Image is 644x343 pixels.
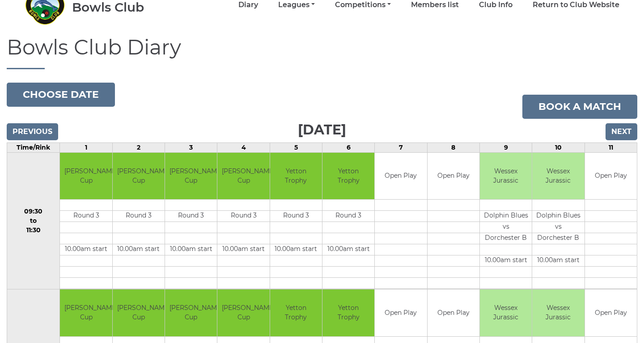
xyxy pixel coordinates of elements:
[322,289,374,336] td: Yetton Trophy
[585,289,637,336] td: Open Play
[532,142,585,152] td: 10
[585,153,637,200] td: Open Play
[60,211,112,222] td: Round 3
[532,255,584,267] td: 10.00am start
[60,153,112,200] td: [PERSON_NAME] Cup
[7,36,637,69] h1: Bowls Club Diary
[7,123,58,140] input: Previous
[480,211,532,222] td: Dolphin Blues
[217,289,269,336] td: [PERSON_NAME] Cup
[427,142,479,152] td: 8
[113,289,165,336] td: [PERSON_NAME] Cup
[322,153,374,200] td: Yetton Trophy
[60,244,112,255] td: 10.00am start
[479,142,532,152] td: 9
[480,222,532,233] td: vs
[480,255,532,267] td: 10.00am start
[165,211,217,222] td: Round 3
[270,142,322,152] td: 5
[532,153,584,200] td: Wessex Jurassic
[113,211,165,222] td: Round 3
[270,211,322,222] td: Round 3
[322,244,374,255] td: 10.00am start
[217,142,270,152] td: 4
[165,289,217,336] td: [PERSON_NAME] Cup
[532,289,584,336] td: Wessex Jurassic
[532,222,584,233] td: vs
[375,289,427,336] td: Open Play
[532,233,584,244] td: Dorchester B
[165,153,217,200] td: [PERSON_NAME] Cup
[270,244,322,255] td: 10.00am start
[165,244,217,255] td: 10.00am start
[375,153,427,200] td: Open Play
[606,123,637,140] input: Next
[522,95,637,119] a: Book a match
[532,211,584,222] td: Dolphin Blues
[217,211,269,222] td: Round 3
[480,233,532,244] td: Dorchester B
[428,153,479,200] td: Open Play
[60,142,112,152] td: 1
[60,289,112,336] td: [PERSON_NAME] Cup
[112,142,165,152] td: 2
[585,142,637,152] td: 11
[217,244,269,255] td: 10.00am start
[270,289,322,336] td: Yetton Trophy
[480,153,532,200] td: Wessex Jurassic
[480,289,532,336] td: Wessex Jurassic
[375,142,427,152] td: 7
[7,142,60,152] td: Time/Rink
[165,142,217,152] td: 3
[270,153,322,200] td: Yetton Trophy
[7,152,60,289] td: 09:30 to 11:30
[113,153,165,200] td: [PERSON_NAME] Cup
[7,83,115,107] button: Choose date
[322,211,374,222] td: Round 3
[217,153,269,200] td: [PERSON_NAME] Cup
[428,289,479,336] td: Open Play
[322,142,375,152] td: 6
[113,244,165,255] td: 10.00am start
